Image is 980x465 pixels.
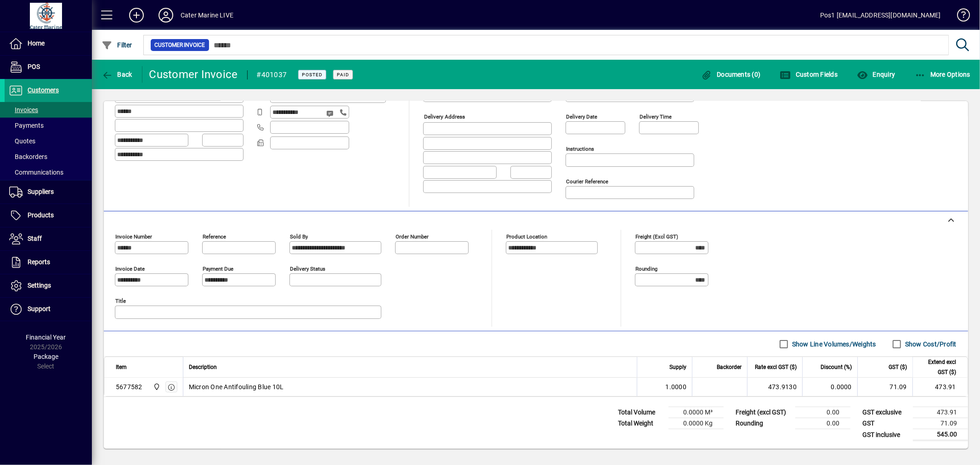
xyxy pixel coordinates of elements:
[102,71,132,78] span: Back
[5,164,92,180] a: Communications
[396,233,429,240] mat-label: Order number
[613,418,668,429] td: Total Weight
[5,251,92,274] a: Reports
[5,227,92,250] a: Staff
[28,305,51,312] span: Support
[102,41,132,49] span: Filter
[640,113,672,120] mat-label: Delivery time
[699,66,763,83] button: Documents (0)
[151,7,181,23] button: Profile
[257,68,287,82] div: #401037
[668,418,724,429] td: 0.0000 Kg
[290,266,325,272] mat-label: Delivery status
[337,72,349,78] span: Paid
[5,149,92,164] a: Backorders
[857,378,912,396] td: 71.09
[913,429,968,441] td: 545.00
[858,407,913,418] td: GST exclusive
[701,71,761,78] span: Documents (0)
[666,382,687,391] span: 1.0000
[9,169,63,176] span: Communications
[5,133,92,149] a: Quotes
[28,86,59,94] span: Customers
[950,2,969,32] a: Knowledge Base
[116,382,142,391] div: 5677582
[918,357,956,377] span: Extend excl GST ($)
[731,418,795,429] td: Rounding
[915,71,971,78] span: More Options
[28,282,51,289] span: Settings
[731,407,795,418] td: Freight (excl GST)
[115,298,126,304] mat-label: Title
[913,407,968,418] td: 473.91
[613,407,668,418] td: Total Volume
[116,362,127,372] span: Item
[151,382,161,392] span: Cater Marine
[34,353,58,360] span: Package
[302,72,323,78] span: Posted
[320,102,342,125] button: Send SMS
[26,334,66,341] span: Financial Year
[189,382,284,391] span: Micron One Antifouling Blue 10L
[635,266,657,272] mat-label: Rounding
[9,153,47,160] span: Backorders
[5,181,92,204] a: Suppliers
[5,56,92,79] a: POS
[669,362,686,372] span: Supply
[203,266,233,272] mat-label: Payment due
[635,233,678,240] mat-label: Freight (excl GST)
[181,8,233,23] div: Cater Marine LIVE
[28,63,40,70] span: POS
[28,235,42,242] span: Staff
[668,407,724,418] td: 0.0000 M³
[5,204,92,227] a: Products
[780,71,838,78] span: Custom Fields
[858,418,913,429] td: GST
[755,362,797,372] span: Rate excl GST ($)
[506,233,547,240] mat-label: Product location
[154,40,205,50] span: Customer Invoice
[5,118,92,133] a: Payments
[857,71,895,78] span: Enquiry
[203,233,226,240] mat-label: Reference
[28,40,45,47] span: Home
[790,340,876,349] label: Show Line Volumes/Weights
[5,298,92,321] a: Support
[903,340,957,349] label: Show Cost/Profit
[855,66,897,83] button: Enquiry
[149,67,238,82] div: Customer Invoice
[189,362,217,372] span: Description
[28,211,54,219] span: Products
[115,233,152,240] mat-label: Invoice number
[9,137,35,145] span: Quotes
[99,66,135,83] button: Back
[28,188,54,195] span: Suppliers
[858,429,913,441] td: GST inclusive
[912,66,973,83] button: More Options
[5,32,92,55] a: Home
[912,378,968,396] td: 473.91
[795,418,850,429] td: 0.00
[889,362,907,372] span: GST ($)
[290,233,308,240] mat-label: Sold by
[9,122,44,129] span: Payments
[566,146,594,152] mat-label: Instructions
[99,37,135,53] button: Filter
[821,362,852,372] span: Discount (%)
[753,382,797,391] div: 473.9130
[913,418,968,429] td: 71.09
[92,66,142,83] app-page-header-button: Back
[566,113,597,120] mat-label: Delivery date
[122,7,151,23] button: Add
[778,66,840,83] button: Custom Fields
[717,362,742,372] span: Backorder
[566,178,608,185] mat-label: Courier Reference
[802,378,857,396] td: 0.0000
[9,106,38,113] span: Invoices
[5,102,92,118] a: Invoices
[5,274,92,297] a: Settings
[820,8,941,23] div: Pos1 [EMAIL_ADDRESS][DOMAIN_NAME]
[28,258,50,266] span: Reports
[795,407,850,418] td: 0.00
[115,266,145,272] mat-label: Invoice date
